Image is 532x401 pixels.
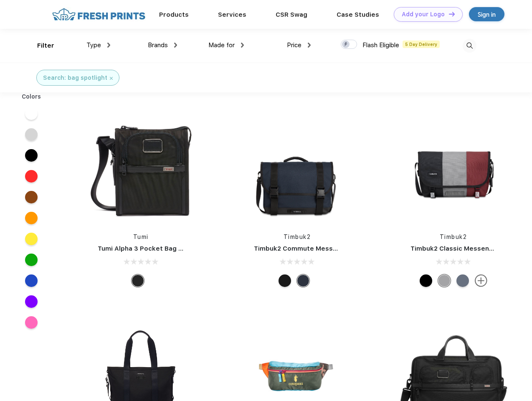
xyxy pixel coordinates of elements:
[463,39,476,53] img: desktop_search.svg
[449,12,455,16] img: DT
[148,41,168,49] span: Brands
[469,7,504,21] a: Sign in
[403,41,440,48] span: 5 Day Delivery
[287,41,301,49] span: Price
[241,43,244,48] img: dropdown.png
[50,7,148,22] img: fo%20logo%202.webp
[456,274,469,287] div: Eco Lightbeam
[241,113,352,224] img: func=resize&h=266
[402,11,445,18] div: Add your Logo
[475,274,487,287] img: more.svg
[398,113,509,224] img: func=resize&h=266
[98,245,195,252] a: Tumi Alpha 3 Pocket Bag Small
[37,41,54,51] div: Filter
[279,274,291,287] div: Eco Black
[15,92,48,101] div: Colors
[107,43,110,48] img: dropdown.png
[159,11,189,18] a: Products
[308,43,311,48] img: dropdown.png
[86,41,101,49] span: Type
[410,245,514,252] a: Timbuk2 Classic Messenger Bag
[284,233,311,240] a: Timbuk2
[362,41,399,49] span: Flash Eligible
[297,274,309,287] div: Eco Nautical
[85,113,196,224] img: func=resize&h=266
[440,233,467,240] a: Timbuk2
[174,43,177,48] img: dropdown.png
[132,274,144,287] div: Black
[110,77,113,80] img: filter_cancel.svg
[254,245,366,252] a: Timbuk2 Commute Messenger Bag
[420,274,432,287] div: Eco Black
[133,233,149,240] a: Tumi
[438,274,451,287] div: Eco Rind Pop
[43,74,107,82] div: Search: bag spotlight
[208,41,235,49] span: Made for
[478,10,496,19] div: Sign in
